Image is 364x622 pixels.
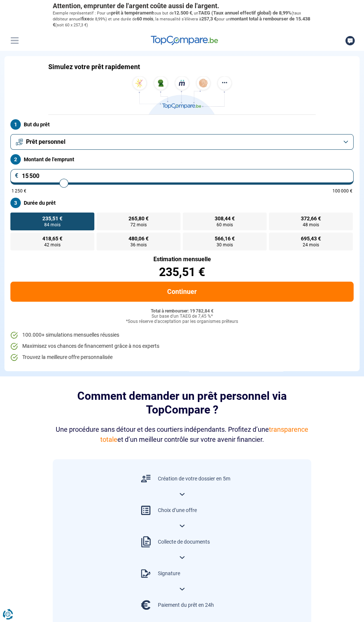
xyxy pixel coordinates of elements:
[53,389,311,417] h2: Comment demander un prêt personnel via TopCompare ?
[158,602,214,609] div: Paiement du prêt en 24h
[158,538,210,546] div: Collecte de documents
[53,16,310,27] span: montant total à rembourser de 15.438 €
[158,570,180,577] div: Signature
[332,189,352,193] span: 100 000 €
[44,223,61,227] span: 84 mois
[303,243,319,247] span: 24 mois
[158,475,230,483] div: Création de votre dossier en 5m
[217,223,233,227] span: 60 mois
[15,173,19,179] span: €
[129,216,149,221] span: 265,80 €
[81,16,90,22] span: fixe
[215,216,235,221] span: 308,44 €
[201,16,217,22] span: 257,3 €
[9,35,20,46] button: Menu
[217,243,233,247] span: 30 mois
[44,243,61,247] span: 42 mois
[111,10,153,16] span: prêt à tempérament
[10,119,354,130] label: But du prêt
[174,10,192,16] span: 12.500 €
[130,76,234,114] img: TopCompare.be
[137,16,153,22] span: 60 mois
[130,223,147,227] span: 72 mois
[53,2,311,10] p: Attention, emprunter de l'argent coûte aussi de l'argent.
[301,236,321,241] span: 695,43 €
[53,10,311,28] p: Exemple représentatif : Pour un tous but de , un (taux débiteur annuel de 8,99%) et une durée de ...
[42,216,62,221] span: 235,51 €
[42,236,62,241] span: 418,65 €
[10,282,354,302] button: Continuer
[158,507,197,514] div: Choix d’une offre
[10,266,354,278] div: 235,51 €
[26,138,65,146] span: Prêt personnel
[301,216,321,221] span: 372,66 €
[198,10,292,16] span: TAEG (Taux annuel effectif global) de 8,99%
[10,198,354,208] label: Durée du prêt
[10,314,354,319] div: Sur base d'un TAEG de 7,45 %*
[151,36,218,45] img: TopCompare
[10,354,354,361] li: Trouvez la meilleure offre personnalisée
[303,223,319,227] span: 48 mois
[10,309,354,314] div: Total à rembourser: 19 782,84 €
[215,236,235,241] span: 566,16 €
[10,331,354,339] li: 100.000+ simulations mensuelles réussies
[10,256,354,262] div: Estimation mensuelle
[100,425,309,443] span: transparence totale
[53,424,311,444] div: Une procédure sans détour et des courtiers indépendants. Profitez d’une et d’un meilleur contrôle...
[130,243,147,247] span: 36 mois
[10,319,354,324] div: *Sous réserve d'acceptation par les organismes prêteurs
[129,236,149,241] span: 480,06 €
[48,63,140,71] h1: Simulez votre prêt rapidement
[10,154,354,165] label: Montant de l'emprunt
[10,134,354,150] button: Prêt personnel
[10,343,354,350] li: Maximisez vos chances de financement grâce à nos experts
[12,189,26,193] span: 1 250 €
